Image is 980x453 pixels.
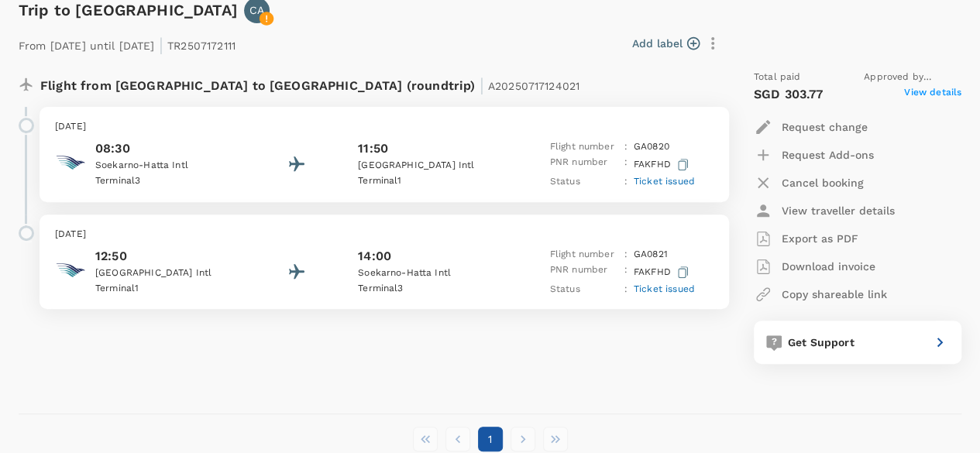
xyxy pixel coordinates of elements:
img: Garuda Indonesia [55,147,86,178]
p: Copy shareable link [782,287,887,302]
p: GA 0820 [634,139,669,155]
p: Request change [782,119,868,135]
p: Soekarno-Hatta Intl [95,158,235,173]
button: View traveller details [754,197,895,225]
button: Copy shareable link [754,280,887,308]
p: [DATE] [55,119,714,135]
p: 11:50 [358,139,388,158]
p: Cancel booking [782,175,864,190]
p: CA [249,2,264,18]
p: FAKFHD [634,155,692,174]
span: Approved by [864,70,961,85]
p: Terminal 1 [95,281,235,297]
p: [DATE] [55,227,714,242]
p: Download invoice [782,259,875,274]
p: : [624,139,628,155]
button: page 1 [478,427,503,451]
p: [GEOGRAPHIC_DATA] Intl [358,158,497,173]
p: : [624,282,628,297]
p: Flight number [550,139,618,155]
span: Ticket issued [634,176,695,187]
span: Ticket issued [634,283,695,294]
p: Terminal 3 [95,173,235,189]
p: GA 0821 [634,247,668,263]
p: : [624,263,628,282]
p: Flight number [550,247,618,263]
button: Add label [632,36,700,51]
p: Flight from [GEOGRAPHIC_DATA] to [GEOGRAPHIC_DATA] (roundtrip) [40,70,579,98]
span: Get Support [788,336,854,348]
span: | [159,34,163,56]
button: Export as PDF [754,225,858,252]
p: 08:30 [95,139,235,158]
p: View traveller details [782,203,895,218]
span: View details [904,85,961,104]
p: PNR number [550,155,618,174]
p: Request Add-ons [782,147,874,163]
p: Status [550,174,618,190]
p: SGD 303.77 [754,85,824,104]
p: Export as PDF [782,231,858,246]
p: Terminal 1 [358,173,497,189]
p: PNR number [550,263,618,282]
span: Total paid [754,70,801,85]
p: : [624,174,628,190]
button: Download invoice [754,252,875,280]
nav: pagination navigation [409,427,572,451]
p: Terminal 3 [358,281,497,297]
p: 12:50 [95,247,235,266]
p: Status [550,282,618,297]
p: [GEOGRAPHIC_DATA] Intl [95,266,235,281]
p: 14:00 [358,247,391,266]
p: : [624,247,628,263]
p: FAKFHD [634,263,692,282]
p: From [DATE] until [DATE] TR2507172111 [19,29,236,57]
button: Request change [754,113,868,141]
p: : [624,155,628,174]
button: Cancel booking [754,169,864,197]
span: A20250717124021 [488,80,579,92]
p: Soekarno-Hatta Intl [358,266,497,281]
span: | [479,74,483,96]
button: Request Add-ons [754,141,874,169]
img: Garuda Indonesia [55,255,86,286]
